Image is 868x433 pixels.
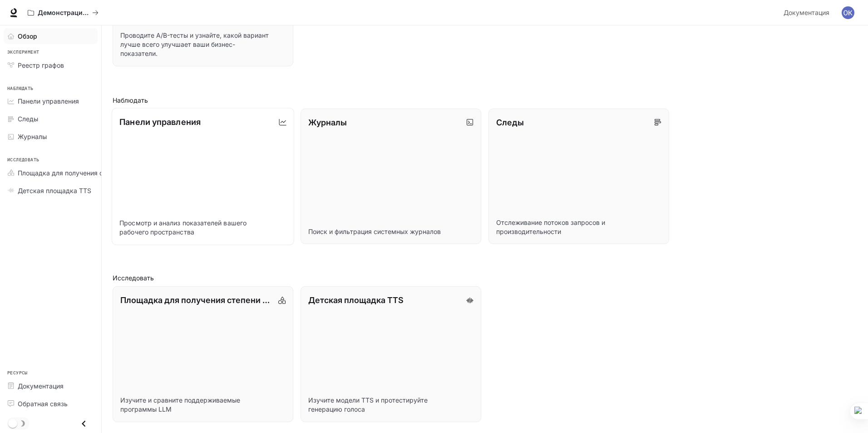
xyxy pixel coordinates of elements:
a: Детская площадка TTSИзучите модели TTS и протестируйте генерацию голоса [301,286,481,422]
a: Журналы [4,129,98,144]
font: Документация [784,9,829,16]
a: ЖурналыПоиск и фильтрация системных журналов [301,109,481,244]
font: Следы [496,118,524,127]
font: Панели управления [18,97,79,105]
span: Переключение темного режима [8,418,17,428]
button: Все рабочие пространства [24,4,103,22]
a: СледыОтслеживание потоков запросов и производительности [488,109,669,244]
font: Отслеживание потоков запросов и производительности [496,219,605,235]
font: Проводите A/B-тесты и узнайте, какой вариант лучше всего улучшает ваши бизнес-показатели. [120,31,269,57]
a: Обратная связь [4,396,98,412]
font: Детская площадка TTS [18,187,91,194]
a: Детская площадка TTS [4,183,98,199]
a: Площадка для получения степени магистра права [4,165,180,181]
font: Исследовать [7,157,39,163]
a: Панели управления [4,93,98,109]
font: Эксперимент [7,49,39,55]
font: Изучите и сравните поддерживаемые программы LLM [120,396,240,413]
font: Площадка для получения степени магистра права [120,295,325,305]
a: Обзор [4,28,98,44]
font: Изучите модели TTS и протестируйте генерацию голоса [308,396,428,413]
font: Панели управления [119,117,201,126]
font: Поиск и фильтрация системных журналов [308,228,441,235]
a: Панели управленияПросмотр и анализ показателей вашего рабочего пространства [112,108,294,244]
img: Аватар пользователя [842,6,854,19]
font: Просмотр и анализ показателей вашего рабочего пространства [119,219,247,236]
a: Документация [4,378,98,394]
font: Обратная связь [18,400,68,408]
font: Детская площадка TTS [308,295,404,305]
button: Аватар пользователя [839,4,857,22]
font: Журналы [308,118,347,127]
font: Ресурсы [7,370,28,376]
font: Следы [18,115,38,123]
a: Реестр графов [4,57,98,73]
font: Наблюдать [7,85,34,91]
font: Обзор [18,32,37,40]
font: Исследовать [113,274,154,282]
font: Наблюдать [113,96,148,104]
font: Документация [18,382,64,390]
a: Следы [4,111,98,127]
font: Реестр графов [18,61,64,69]
button: Закрыть ящик [74,414,94,433]
font: Журналы [18,133,47,140]
a: Документация [780,4,835,22]
a: Площадка для получения степени магистра праваИзучите и сравните поддерживаемые программы LLM [113,286,293,422]
font: Площадка для получения степени магистра права [18,169,176,177]
font: Демонстрации искусственного интеллекта в мире [38,9,202,16]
